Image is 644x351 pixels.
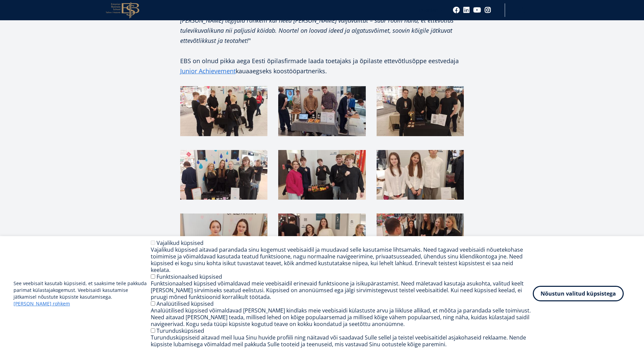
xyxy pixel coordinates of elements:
div: Vajalikud küpsised aitavad parandada sinu kogemust veebisaidil ja muudavad selle kasutamise lihts... [151,246,533,273]
img: EBS Gümnaasium 6 [377,150,464,200]
label: Turundusküpsised [157,327,204,334]
div: Funktsionaalsed küpsised võimaldavad meie veebisaidil erinevaid funktsioone ja isikupärastamist. ... [151,280,533,300]
a: Youtube [473,7,481,14]
img: EBS Gümnaasium5 [278,150,365,200]
img: EBS Gümnaasium 8 [278,214,365,263]
label: Funktsionaalsed küpsised [157,273,222,280]
div: Turundusküpsiseid aitavad meil luua Sinu huvide profiili ning näitavad või saadavad Sulle sellel ... [151,334,533,348]
img: EBS Gümnaasium 3 [377,86,464,136]
img: EBS Gümnaasium 4 [180,150,267,200]
label: Analüütilised küpsised [157,300,214,307]
p: See veebisait kasutab küpsiseid, et saaksime teile pakkuda parimat külastajakogemust. Veebisaidi ... [14,280,151,307]
div: Analüütilised küpsised võimaldavad [PERSON_NAME] kindlaks meie veebisaidi külastuste arvu ja liik... [151,307,533,327]
img: EBS Gümnaasium 9 [377,214,464,263]
img: EBS Gümnaasium 2 [278,86,365,136]
p: EBS on olnud pikka aega Eesti õpilasfirmade laada toetajaks ja õpilaste ettevõtlusõppe eestvedaja... [180,56,464,86]
a: Instagram [484,7,491,14]
a: Facebook [453,7,460,14]
button: Nõustun valitud küpsistega [533,286,624,301]
label: Vajalikud küpsised [157,239,204,247]
img: EBS Gümnaasium 7 [180,214,267,263]
img: EBS Gümnaasium 1 [180,86,267,136]
a: Linkedin [463,7,470,14]
a: Junior Achievement [180,66,236,76]
a: [PERSON_NAME] rohkem [14,300,70,307]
